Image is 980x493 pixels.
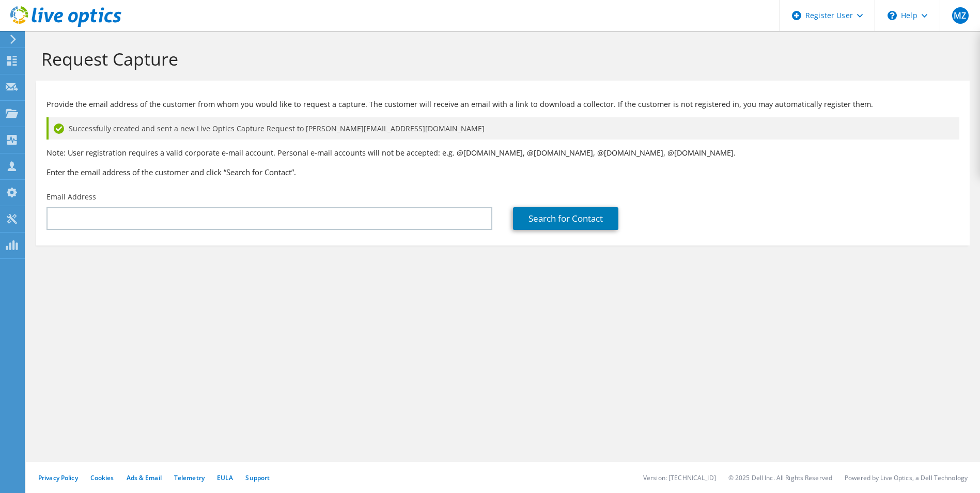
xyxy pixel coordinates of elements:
[46,166,959,178] h3: Enter the email address of the customer and click “Search for Contact”.
[41,48,959,70] h1: Request Capture
[643,473,716,482] li: Version: [TECHNICAL_ID]
[46,192,96,202] label: Email Address
[728,473,832,482] li: © 2025 Dell Inc. All Rights Reserved
[217,473,233,482] a: EULA
[38,473,78,482] a: Privacy Policy
[127,473,162,482] a: Ads & Email
[245,473,270,482] a: Support
[69,123,485,134] span: Successfully created and sent a new Live Optics Capture Request to [PERSON_NAME][EMAIL_ADDRESS][D...
[46,147,959,159] p: Note: User registration requires a valid corporate e-mail account. Personal e-mail accounts will ...
[952,7,969,24] span: MZ
[46,99,959,110] p: Provide the email address of the customer from whom you would like to request a capture. The cust...
[90,473,114,482] a: Cookies
[845,473,968,482] li: Powered by Live Optics, a Dell Technology
[174,473,205,482] a: Telemetry
[888,11,897,20] svg: \n
[513,207,618,230] a: Search for Contact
